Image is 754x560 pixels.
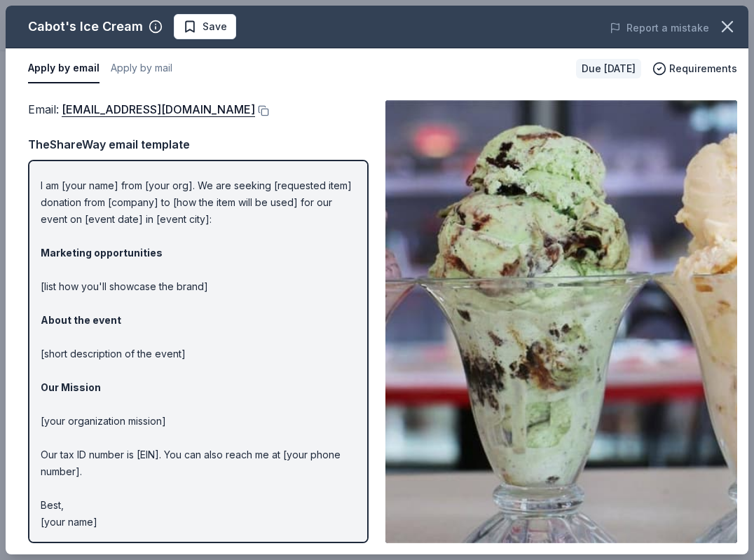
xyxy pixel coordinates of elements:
[203,18,227,35] span: Save
[576,59,641,78] div: Due [DATE]
[111,54,172,83] button: Apply by mail
[41,381,101,393] strong: Our Mission
[41,247,163,259] strong: Marketing opportunities
[28,15,143,38] div: Cabot's Ice Cream
[652,60,737,77] button: Requirements
[28,54,100,83] button: Apply by email
[41,314,121,326] strong: About the event
[385,100,737,543] img: Image for Cabot's Ice Cream
[174,14,236,39] button: Save
[28,102,255,116] span: Email :
[62,100,255,118] a: [EMAIL_ADDRESS][DOMAIN_NAME]
[669,60,737,77] span: Requirements
[41,144,356,531] p: Hi [name/there], I am [your name] from [your org]. We are seeking [requested item] donation from ...
[610,20,709,36] button: Report a mistake
[28,135,369,153] div: TheShareWay email template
